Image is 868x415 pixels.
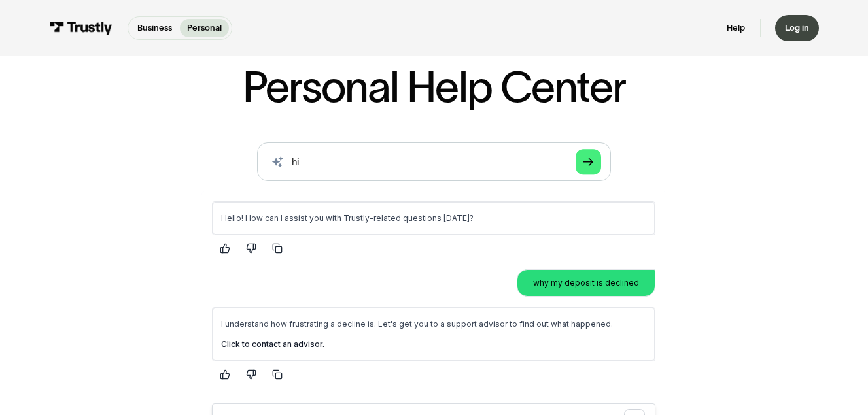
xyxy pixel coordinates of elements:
[243,65,625,108] h1: Personal Help Center
[332,87,438,97] p: why my deposit is declined
[20,148,123,158] a: Click to contact an advisor.
[423,218,443,239] button: Submit question
[20,128,445,139] p: I understand how frustrating a decline is. Let's get you to a support advisor to find out what ha...
[365,253,412,263] span: Powered by
[10,212,454,245] input: Question box
[785,22,809,33] div: Log in
[727,22,745,33] a: Help
[130,19,179,37] a: Business
[257,142,612,182] form: Search
[257,142,612,182] input: search
[137,22,172,35] p: Business
[187,22,222,35] p: Personal
[20,22,445,33] p: Hello! How can I assist you with Trustly-related questions [DATE]?
[49,22,113,35] img: Trustly Logo
[415,253,454,263] img: Maven AGI Logo
[775,15,819,41] a: Log in
[180,19,229,37] a: Personal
